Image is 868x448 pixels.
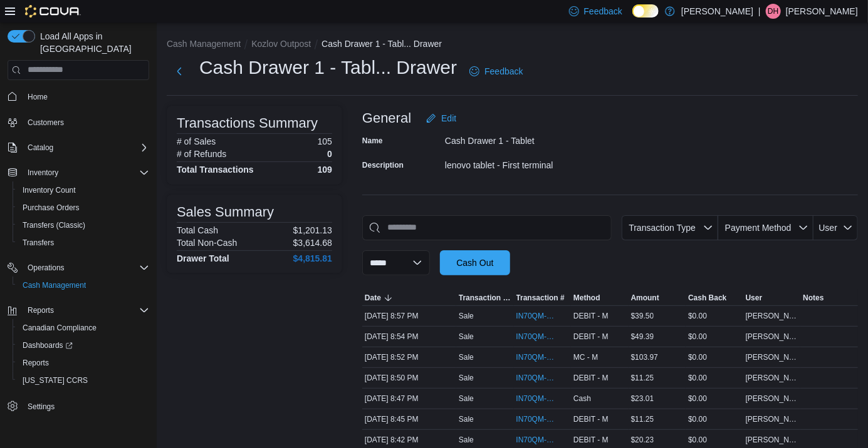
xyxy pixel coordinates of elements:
nav: Complex example [8,83,149,448]
button: Transaction Type [456,290,514,305]
button: Inventory [3,164,154,181]
span: Notes [803,293,824,303]
span: Method [573,293,600,303]
span: Customers [28,118,64,128]
span: DEBIT - M [573,435,609,445]
span: DH [768,4,778,19]
p: Sale [459,414,474,424]
h4: 109 [318,165,332,175]
label: Name [362,136,383,146]
span: [PERSON_NAME] [746,414,798,424]
h4: Drawer Total [177,253,229,263]
div: [DATE] 8:50 PM [362,370,456,385]
span: Catalog [28,143,53,153]
span: Operations [23,260,149,275]
button: Payment Method [718,215,813,240]
a: Purchase Orders [18,200,85,215]
span: Dark Mode [632,18,633,18]
button: IN70QM-1862049 [516,329,569,344]
span: $49.39 [631,332,654,342]
span: Load All Apps in [GEOGRAPHIC_DATA] [35,30,149,55]
span: Reports [18,355,149,370]
div: $0.00 [686,329,743,344]
div: $0.00 [686,370,743,385]
button: Home [3,88,154,106]
a: [US_STATE] CCRS [18,373,93,388]
span: [PERSON_NAME] [746,435,798,445]
span: Edit [441,112,456,125]
span: Transfers (Classic) [18,218,149,233]
a: Dashboards [13,337,154,354]
button: Method [571,290,629,305]
span: $39.50 [631,311,654,321]
span: Dashboards [18,338,149,353]
a: Canadian Compliance [18,320,102,335]
button: Canadian Compliance [13,319,154,337]
div: Cash Drawer 1 - Tablet [445,131,613,146]
span: $103.97 [631,352,658,362]
div: $0.00 [686,412,743,427]
span: IN70QM-1862035 [516,414,557,424]
button: Transaction # [514,290,572,305]
div: [DATE] 8:57 PM [362,308,456,323]
button: Purchase Orders [13,199,154,216]
p: [PERSON_NAME] [786,4,858,19]
span: Inventory [23,165,149,180]
div: $0.00 [686,391,743,406]
span: Transfers (Classic) [23,220,85,230]
span: IN70QM-1862042 [516,373,557,383]
div: Derek Hurren [766,4,781,19]
span: MC - M [573,352,598,362]
div: $0.00 [686,350,743,365]
span: Transaction Type [459,293,511,303]
button: Notes [800,290,858,305]
span: [PERSON_NAME] [746,311,798,321]
h4: $4,815.81 [293,253,332,263]
a: Dashboards [18,338,78,353]
span: Settings [23,398,149,414]
span: Cash Back [688,293,726,303]
button: Operations [23,260,70,275]
p: 105 [318,136,332,146]
span: Transfers [18,235,149,250]
p: Sale [459,352,474,362]
button: Edit [421,106,461,131]
button: Next [167,59,192,84]
button: Transfers [13,234,154,252]
h3: Transactions Summary [177,116,318,131]
span: Reports [23,358,49,368]
h6: Total Cash [177,225,218,235]
span: DEBIT - M [573,414,609,424]
button: Inventory Count [13,181,154,199]
span: Operations [28,263,65,273]
p: [PERSON_NAME] [681,4,753,19]
div: [DATE] 8:52 PM [362,350,456,365]
span: Inventory Count [23,185,76,195]
span: Home [28,92,48,102]
span: User [746,293,763,303]
span: Cash [573,394,591,404]
span: IN70QM-1862052 [516,311,557,321]
span: Catalog [23,140,149,155]
button: Settings [3,397,154,415]
button: Reports [23,303,59,318]
span: Canadian Compliance [18,320,149,335]
span: Transfers [23,238,54,248]
span: Inventory [28,168,58,178]
span: Inventory Count [18,183,149,198]
p: | [758,4,761,19]
button: Reports [13,354,154,372]
span: $23.01 [631,394,654,404]
p: Sale [459,332,474,342]
span: IN70QM-1862039 [516,394,557,404]
input: This is a search bar. As you type, the results lower in the page will automatically filter. [362,215,612,240]
a: Inventory Count [18,183,81,198]
span: IN70QM-1862030 [516,435,557,445]
span: $11.25 [631,414,654,424]
span: Settings [28,402,55,412]
span: Feedback [484,65,523,78]
div: $0.00 [686,432,743,447]
button: Cash Management [13,277,154,294]
span: Washington CCRS [18,373,149,388]
h6: Total Non-Cash [177,238,238,248]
